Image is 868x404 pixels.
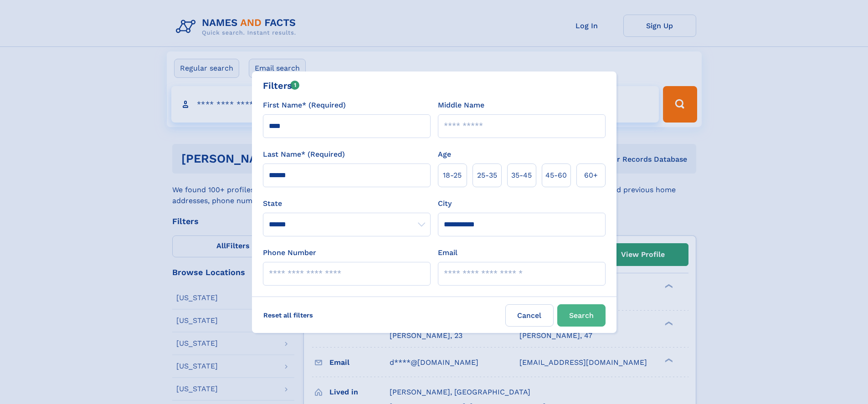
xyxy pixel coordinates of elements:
[263,149,345,160] label: Last Name* (Required)
[443,170,462,181] span: 18‑25
[257,304,319,326] label: Reset all filters
[263,79,300,92] div: Filters
[505,304,554,327] label: Cancel
[438,198,452,209] label: City
[438,149,451,160] label: Age
[584,170,598,181] span: 60+
[438,100,484,111] label: Middle Name
[511,170,532,181] span: 35‑45
[477,170,497,181] span: 25‑35
[545,170,567,181] span: 45‑60
[438,247,457,258] label: Email
[263,198,431,209] label: State
[263,247,316,258] label: Phone Number
[557,304,606,327] button: Search
[263,100,346,111] label: First Name* (Required)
